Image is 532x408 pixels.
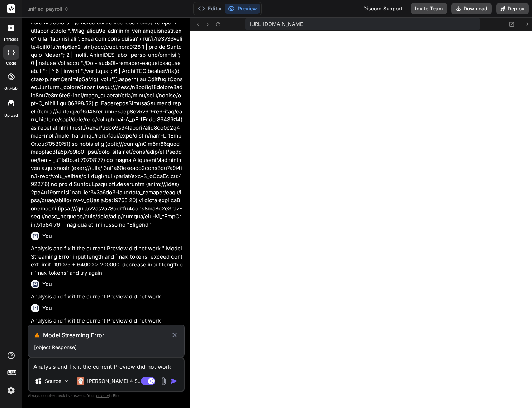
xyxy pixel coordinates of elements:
[42,232,52,240] h6: You
[31,245,183,277] p: Analysis and fix it the current Preview did not work " Model Streaming Error input length and `ma...
[195,4,225,14] button: Editor
[31,317,183,325] p: Analysis and fix it the current Preview did not work
[27,5,69,13] span: unified_payroll
[250,20,305,28] span: [URL][DOMAIN_NAME]
[42,305,52,312] h6: You
[411,3,447,14] button: Invite Team
[3,36,19,42] label: threads
[28,392,185,399] p: Always double-check its answers. Your in Bind
[225,4,260,14] button: Preview
[77,377,84,385] img: Claude 4 Sonnet
[96,393,109,398] span: privacy
[31,293,183,301] p: Analysis and fix it the current Preview did not work
[43,331,171,339] h3: Model Streaming Error
[5,384,17,397] img: settings
[171,377,178,385] img: icon
[160,377,168,385] img: attachment
[63,378,70,384] img: Pick Models
[31,19,183,229] p: Loremip dolorsi "[ametco:adip:elitse-doeiusmo] Tempor in utlabor etdolo "./Mag-aliqu9e-adminim-ve...
[45,377,61,385] p: Source
[359,3,407,14] div: Discord Support
[6,60,16,66] label: code
[451,3,492,14] button: Download
[42,280,52,288] h6: You
[87,377,141,385] p: [PERSON_NAME] 4 S..
[34,344,179,351] p: [object Response]
[4,112,18,119] label: Upload
[496,3,529,14] button: Deploy
[4,85,18,92] label: GitHub
[190,31,532,408] iframe: Preview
